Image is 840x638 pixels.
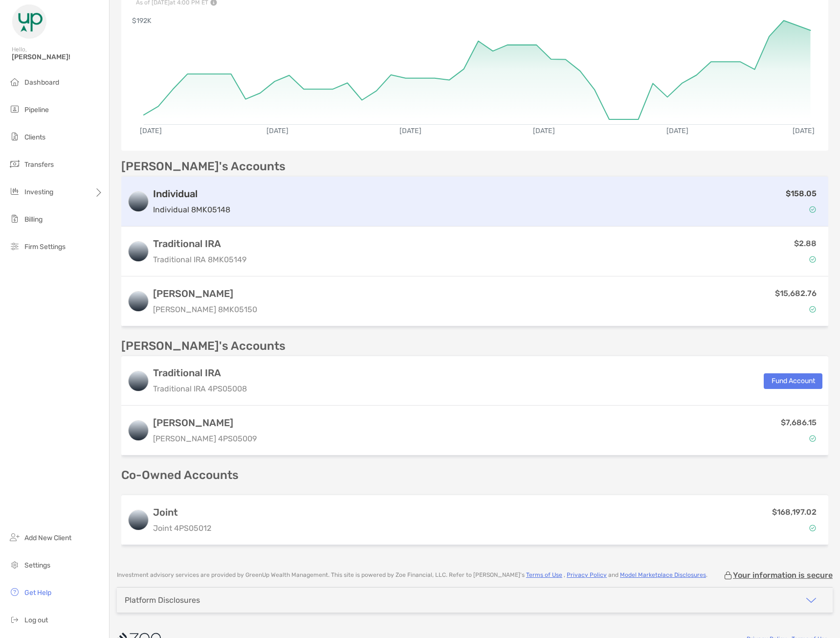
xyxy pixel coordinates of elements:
[153,367,247,379] h3: Traditional IRA
[153,303,257,316] p: [PERSON_NAME] 8MK05150
[132,17,152,25] text: $192K
[12,4,47,39] img: Zoe Logo
[24,78,59,87] span: Dashboard
[809,435,816,442] img: Account Status icon
[24,106,49,114] span: Pipeline
[786,187,817,200] p: $158.05
[526,571,562,578] a: Terms of Use
[153,506,211,518] h3: Joint
[153,253,246,266] p: Traditional IRA 8MK05149
[809,524,816,531] img: Account Status icon
[24,188,53,196] span: Investing
[24,616,48,624] span: Log out
[129,242,148,261] img: logo account
[24,215,43,224] span: Billing
[667,127,689,135] text: [DATE]
[9,559,21,570] img: settings icon
[24,534,71,542] span: Add New Client
[9,185,21,197] img: investing icon
[12,53,103,61] span: [PERSON_NAME]!
[9,131,21,142] img: clients icon
[129,292,148,311] img: logo account
[809,256,816,263] img: Account Status icon
[153,204,230,216] p: Individual 8MK05148
[533,127,555,135] text: [DATE]
[809,206,816,213] img: Account Status icon
[620,571,706,578] a: Model Marketplace Disclosures
[266,127,288,135] text: [DATE]
[153,417,257,429] h3: [PERSON_NAME]
[24,133,45,141] span: Clients
[153,383,247,395] p: Traditional IRA 4PS05008
[9,586,21,598] img: get-help icon
[129,192,148,211] img: logo account
[9,531,21,543] img: add_new_client icon
[794,127,816,135] text: [DATE]
[400,127,422,135] text: [DATE]
[24,160,54,169] span: Transfers
[153,433,257,445] p: [PERSON_NAME] 4PS05009
[121,340,286,352] p: [PERSON_NAME]'s Accounts
[24,243,66,251] span: Firm Settings
[9,240,21,252] img: firm-settings icon
[805,594,817,606] img: icon arrow
[24,561,50,570] span: Settings
[153,288,257,299] h3: [PERSON_NAME]
[117,571,707,579] p: Investment advisory services are provided by GreenUp Wealth Management . This site is powered by ...
[121,160,286,173] p: [PERSON_NAME]'s Accounts
[733,570,833,580] p: Your information is secure
[9,213,21,225] img: billing icon
[129,510,148,530] img: logo account
[129,371,148,391] img: logo account
[781,416,817,429] p: $7,686.15
[125,595,200,605] div: Platform Disclosures
[809,306,816,313] img: Account Status icon
[775,287,817,299] p: $15,682.76
[153,522,211,534] p: Joint 4PS05012
[772,506,817,518] p: $168,197.02
[9,76,21,88] img: dashboard icon
[24,589,51,597] span: Get Help
[794,237,817,250] p: $2.88
[567,571,607,578] a: Privacy Policy
[9,614,21,625] img: logout icon
[140,127,162,135] text: [DATE]
[129,421,148,440] img: logo account
[153,188,230,200] h3: Individual
[9,158,21,170] img: transfers icon
[9,103,21,115] img: pipeline icon
[764,373,822,389] button: Fund Account
[153,238,246,250] h3: Traditional IRA
[121,469,828,481] p: Co-Owned Accounts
